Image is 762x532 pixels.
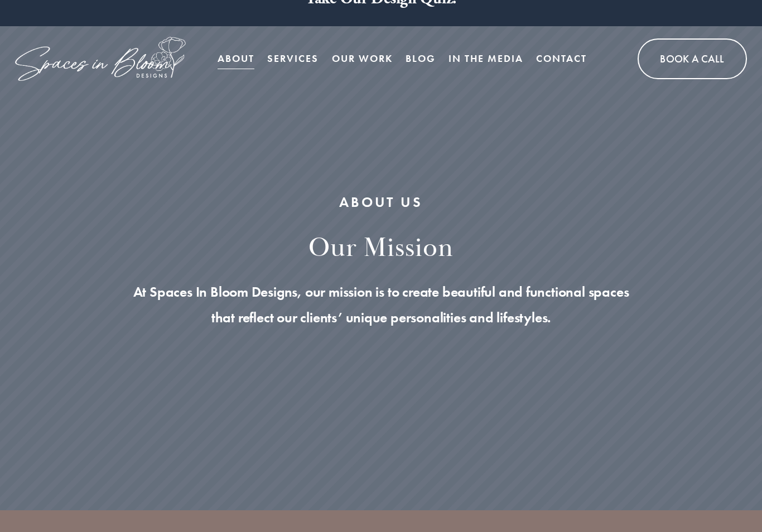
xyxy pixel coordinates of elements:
span: Services [267,49,319,69]
a: folder dropdown [267,48,319,70]
a: Book A Call [638,38,746,79]
h1: ABOUT US [46,193,716,212]
img: Spaces in Bloom Designs [15,37,185,81]
h2: our mission [46,231,716,266]
a: In the Media [448,48,523,70]
a: About [218,48,254,70]
p: At Spaces In Bloom Designs, our mission is to create beautiful and functional spaces that reflect... [46,279,716,331]
a: Our Work [332,48,393,70]
a: Contact [536,48,587,70]
a: Blog [406,48,436,70]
